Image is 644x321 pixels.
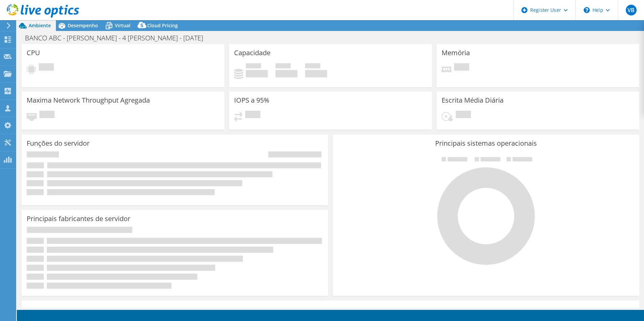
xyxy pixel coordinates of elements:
[305,63,320,70] span: Total
[27,49,40,57] h3: CPU
[246,70,268,77] h4: 0 GiB
[456,111,471,120] span: Pendente
[245,111,260,120] span: Pendente
[305,70,327,77] h4: 0 GiB
[27,215,130,222] h3: Principais fabricantes de servidor
[584,7,590,13] svg: \n
[22,34,214,42] h1: BANCO ABC - [PERSON_NAME] - 4 [PERSON_NAME] - [DATE]
[338,140,634,147] h3: Principais sistemas operacionais
[626,5,637,15] span: VB
[246,63,261,70] span: Usado
[276,63,291,70] span: Disponível
[442,49,470,57] h3: Memória
[27,140,90,147] h3: Funções do servidor
[115,22,130,29] span: Virtual
[147,22,178,29] span: Cloud Pricing
[234,49,270,57] h3: Capacidade
[454,63,469,72] span: Pendente
[442,97,504,104] h3: Escrita Média Diária
[29,22,51,29] span: Ambiente
[276,70,297,77] h4: 0 GiB
[234,97,269,104] h3: IOPS a 95%
[39,63,54,72] span: Pendente
[39,111,55,120] span: Pendente
[27,97,150,104] h3: Maxima Network Throughput Agregada
[68,22,98,29] span: Desempenho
